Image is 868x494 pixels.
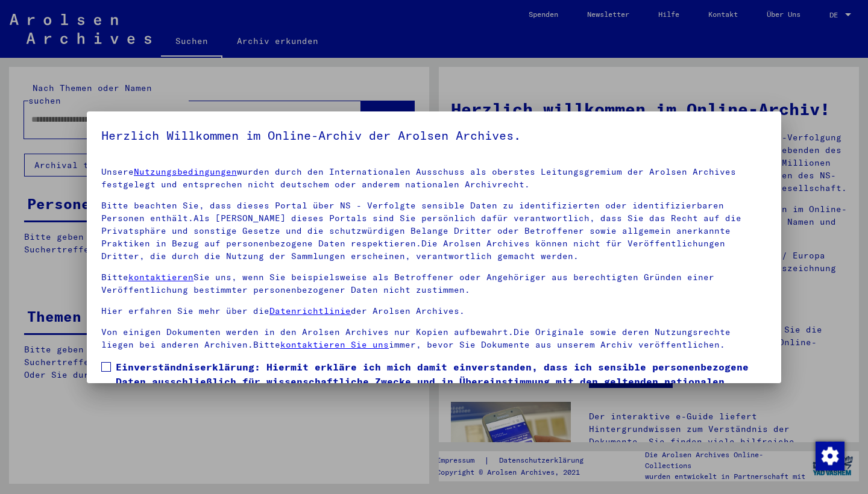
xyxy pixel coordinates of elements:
[101,271,767,296] p: Bitte Sie uns, wenn Sie beispielsweise als Betroffener oder Angehöriger aus berechtigten Gründen ...
[269,305,351,316] a: Datenrichtlinie
[101,166,767,191] p: Unsere wurden durch den Internationalen Ausschuss als oberstes Leitungsgremium der Arolsen Archiv...
[101,126,767,145] h5: Herzlich Willkommen im Online-Archiv der Arolsen Archives.
[101,305,767,317] p: Hier erfahren Sie mehr über die der Arolsen Archives.
[816,442,844,471] img: Zustimmung ändern
[128,272,193,283] a: kontaktieren
[280,339,389,350] a: kontaktieren Sie uns
[116,360,767,417] span: Einverständniserklärung: Hiermit erkläre ich mich damit einverstanden, dass ich sensible personen...
[101,199,767,263] p: Bitte beachten Sie, dass dieses Portal über NS - Verfolgte sensible Daten zu identifizierten oder...
[101,326,767,351] p: Von einigen Dokumenten werden in den Arolsen Archives nur Kopien aufbewahrt.Die Originale sowie d...
[134,166,237,177] a: Nutzungsbedingungen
